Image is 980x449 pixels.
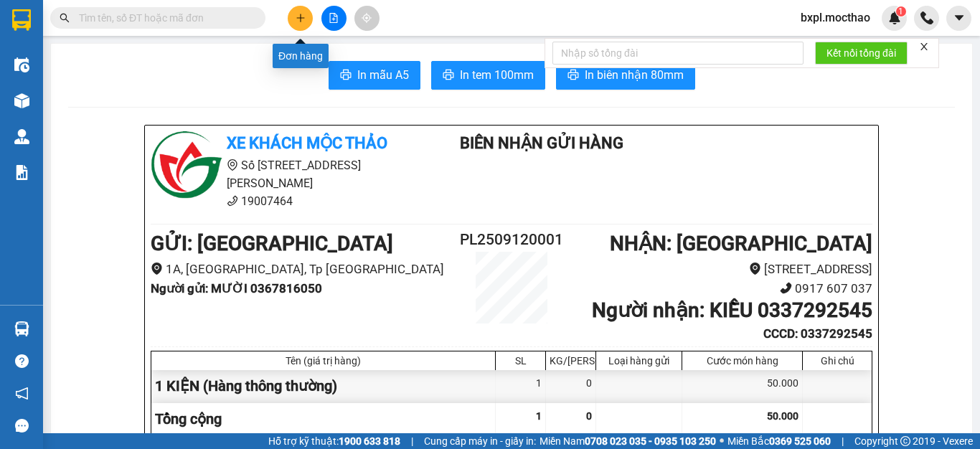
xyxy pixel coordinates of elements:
[920,11,933,24] img: phone-icon
[14,321,29,336] img: warehouse-icon
[763,326,872,341] b: CCCD : 0337292545
[339,435,400,447] strong: 1900 633 818
[431,61,545,90] button: printerIn tem 100mm
[357,66,409,84] span: In mẫu A5
[424,433,536,449] span: Cung cấp máy in - giấy in:
[151,370,496,402] div: 1 KIỆN (Hàng thông thường)
[610,232,872,255] b: NHẬN : [GEOGRAPHIC_DATA]
[340,69,352,82] span: printer
[268,433,400,449] span: Hỗ trợ kỹ thuật:
[99,77,191,125] li: VP [GEOGRAPHIC_DATA]
[499,355,542,367] div: SL
[451,228,572,252] h2: PL2509120001
[7,7,57,57] img: logo.jpg
[155,410,222,427] span: Tổng cộng
[460,134,623,152] b: Biên Nhận Gửi Hàng
[14,165,29,180] img: solution-icon
[815,42,908,65] button: Kết nối tổng đài
[585,435,716,447] strong: 0708 023 035 - 0935 103 250
[586,410,592,422] span: 0
[550,355,592,367] div: KG/[PERSON_NAME]
[842,433,844,449] span: |
[362,13,372,23] span: aim
[155,355,491,367] div: Tên (giá trị hàng)
[15,387,29,400] span: notification
[151,281,322,296] b: Người gửi : MƯỜI 0367816050
[720,438,724,444] span: ⚪️
[682,370,803,402] div: 50.000
[12,9,31,31] img: logo-vxr
[151,260,451,279] li: 1A, [GEOGRAPHIC_DATA], Tp [GEOGRAPHIC_DATA]
[789,9,882,27] span: bxpl.mocthao
[329,61,420,90] button: printerIn mẫu A5
[898,6,903,16] span: 1
[151,131,222,203] img: logo.jpg
[780,282,792,294] span: phone
[767,410,798,422] span: 50.000
[354,6,380,31] button: aim
[592,298,872,322] b: Người nhận : KIỀU 0337292545
[460,66,534,84] span: In tem 100mm
[296,13,306,23] span: plus
[15,354,29,368] span: question-circle
[7,77,99,125] li: VP [GEOGRAPHIC_DATA]
[273,44,329,68] div: Đơn hàng
[953,11,966,24] span: caret-down
[686,355,798,367] div: Cước món hàng
[806,355,868,367] div: Ghi chú
[79,10,248,26] input: Tìm tên, số ĐT hoặc mã đơn
[227,134,387,152] b: Xe khách Mộc Thảo
[443,69,454,82] span: printer
[888,11,901,24] img: icon-new-feature
[600,355,678,367] div: Loại hàng gửi
[572,260,872,279] li: [STREET_ADDRESS]
[227,195,238,207] span: phone
[556,61,695,90] button: printerIn biên nhận 80mm
[496,370,546,402] div: 1
[151,192,418,210] li: 19007464
[572,279,872,298] li: 0917 607 037
[727,433,831,449] span: Miền Bắc
[60,13,70,23] span: search
[552,42,804,65] input: Nhập số tổng đài
[14,129,29,144] img: warehouse-icon
[329,13,339,23] span: file-add
[14,57,29,72] img: warehouse-icon
[14,93,29,108] img: warehouse-icon
[769,435,831,447] strong: 0369 525 060
[227,159,238,171] span: environment
[946,6,971,31] button: caret-down
[151,156,418,192] li: Số [STREET_ADDRESS][PERSON_NAME]
[536,410,542,422] span: 1
[900,436,910,446] span: copyright
[411,433,413,449] span: |
[567,69,579,82] span: printer
[546,370,596,402] div: 0
[288,6,313,31] button: plus
[896,6,906,16] sup: 1
[919,42,929,52] span: close
[7,7,208,61] li: Xe khách Mộc Thảo
[826,45,896,61] span: Kết nối tổng đài
[321,6,347,31] button: file-add
[585,66,684,84] span: In biên nhận 80mm
[151,232,393,255] b: GỬI : [GEOGRAPHIC_DATA]
[151,263,163,275] span: environment
[749,263,761,275] span: environment
[540,433,716,449] span: Miền Nam
[15,419,29,433] span: message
